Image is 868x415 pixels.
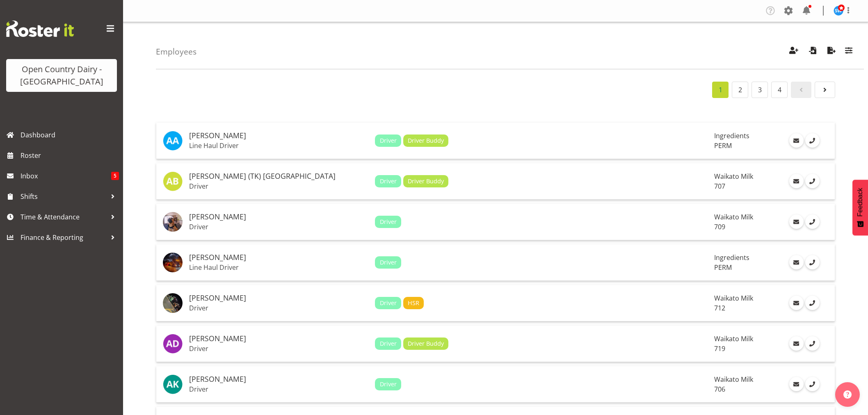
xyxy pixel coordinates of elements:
span: Driver [380,258,397,267]
a: Email Employee [789,133,804,148]
span: PERM [714,263,732,272]
h5: [PERSON_NAME] [189,132,368,140]
span: 5 [111,172,119,180]
span: Waikato Milk [714,172,753,181]
span: Inbox [21,170,111,182]
button: Filter Employees [840,43,857,61]
a: Email Employee [789,255,804,269]
img: amba-swann7ed9d8112a71dfd9dade164ec80c2a42.png [163,253,183,272]
img: andrew-kearns11239.jpg [163,374,183,394]
span: Driver [380,339,397,348]
span: Driver [380,299,397,308]
span: 719 [714,344,725,353]
a: Call Employee [805,174,820,188]
div: Open Country Dairy - [GEOGRAPHIC_DATA] [14,63,109,88]
span: 709 [714,222,725,231]
span: Feedback [857,188,864,217]
span: Dashboard [21,129,119,141]
img: amrik-singh03ac6be936c81c43ac146ad11541ec6c.png [163,293,183,313]
p: Driver [189,344,368,353]
span: Driver Buddy [408,339,444,348]
a: Page 4. [771,82,788,98]
h5: [PERSON_NAME] [189,213,368,221]
img: Rosterit website logo [6,21,74,37]
h5: [PERSON_NAME] [189,294,368,302]
span: 712 [714,303,725,312]
span: Ingredients [714,253,749,262]
img: alex-barclayd877fa5d6d91228f431b11d7c95ff4e8.png [163,212,183,232]
a: Call Employee [805,377,820,391]
button: Import Employees [804,43,821,61]
span: PERM [714,141,732,150]
a: Page 2. [732,82,748,98]
a: Email Employee [789,174,804,188]
button: Export Employees [823,43,840,61]
button: Create Employees [785,43,802,61]
h4: Employees [156,47,196,56]
a: Email Employee [789,296,804,310]
a: Call Employee [805,296,820,310]
span: Driver [380,177,397,186]
span: Waikato Milk [714,375,753,384]
span: Driver [380,217,397,226]
a: Email Employee [789,214,804,229]
h5: [PERSON_NAME] (TK) [GEOGRAPHIC_DATA] [189,172,368,180]
span: Driver Buddy [408,136,444,145]
span: HSR [408,299,419,308]
a: Email Employee [789,336,804,351]
span: Waikato Milk [714,212,753,221]
p: Line Haul Driver [189,263,368,271]
img: alan-bedford8161.jpg [163,171,183,191]
a: Page 3. [752,82,768,98]
span: Waikato Milk [714,334,753,343]
a: Email Employee [789,377,804,391]
span: Time & Attendance [21,211,107,223]
img: andrew-de-lautour10099.jpg [163,334,183,353]
p: Driver [189,385,368,393]
a: Page 2. [815,82,835,98]
span: Finance & Reporting [21,231,107,244]
h5: [PERSON_NAME] [189,375,368,383]
a: Call Employee [805,133,820,148]
img: steve-webb7510.jpg [834,6,843,16]
span: Roster [21,149,119,162]
a: Call Employee [805,255,820,269]
span: 706 [714,385,725,394]
img: abhilash-antony8160.jpg [163,131,183,150]
a: Call Employee [805,214,820,229]
p: Driver [189,223,368,231]
span: 707 [714,182,725,191]
p: Driver [189,304,368,312]
p: Driver [189,182,368,190]
button: Feedback - Show survey [852,180,868,235]
span: Ingredients [714,131,749,140]
a: Call Employee [805,336,820,351]
span: Driver [380,380,397,389]
span: Waikato Milk [714,294,753,303]
h5: [PERSON_NAME] [189,335,368,343]
a: Page 0. [791,82,811,98]
p: Line Haul Driver [189,141,368,150]
img: help-xxl-2.png [843,390,852,399]
span: Driver Buddy [408,177,444,186]
span: Shifts [21,190,107,203]
h5: [PERSON_NAME] [189,253,368,262]
span: Driver [380,136,397,145]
